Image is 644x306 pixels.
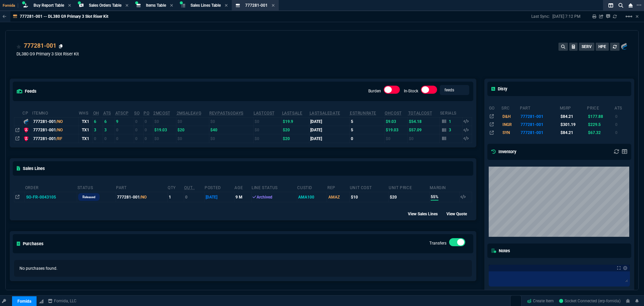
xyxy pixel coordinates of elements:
[93,134,103,143] td: 0
[559,121,587,129] td: $301.19
[184,192,204,202] td: 0
[309,126,350,134] td: [DATE]
[520,121,559,129] td: 777281-001
[89,3,121,8] span: Sales Orders Table
[429,241,446,246] label: Transfers
[191,3,221,8] span: Sales Lines Table
[125,3,128,8] nx-icon: Close Tab
[501,103,520,112] th: src
[56,128,63,132] span: /NO
[614,103,630,112] th: ats
[350,117,384,126] td: 5
[170,3,173,8] nx-icon: Close Tab
[384,126,408,134] td: $19.03
[134,134,143,143] td: 0
[351,194,387,200] div: $10
[177,111,201,116] abbr: Avg Sale from SO invoices for 2 months
[368,89,381,93] label: Burden
[17,88,37,94] h5: feeds
[587,121,614,129] td: $229.5
[83,194,95,200] p: Released
[143,134,153,143] td: 0
[204,192,234,202] td: [DATE]
[520,129,559,137] td: 777281-001
[16,41,21,51] div: Add to Watchlist
[176,134,209,143] td: $0
[116,182,167,192] th: Part
[15,128,19,132] nx-icon: Open In Opposite Panel
[408,126,440,134] td: $57.09
[501,112,520,120] td: D&H
[34,3,64,8] span: Buy Report Table
[559,299,621,303] span: Socket Connected (erp-fornida)
[116,192,167,202] td: 777281-001
[20,14,108,19] p: 777281-001 -- DL380 G9 Primary 3 Slot Riser Kit
[32,108,78,118] th: ItemNo
[234,182,251,192] th: age
[153,117,176,126] td: $0
[103,126,115,134] td: 3
[245,3,268,8] span: 777281-001
[22,108,32,118] th: cp
[46,298,78,304] a: msbcCompanyName
[253,194,296,200] div: Archived
[327,192,350,202] td: AMAZ
[388,182,429,192] th: Unit Price
[251,182,297,192] th: Line Status
[408,210,444,217] div: View Sales Lines
[559,112,587,120] td: $84.21
[446,210,473,217] div: View Quote
[209,111,244,116] abbr: Total revenue past 60 days
[491,86,507,92] h5: Disty
[134,126,143,134] td: 0
[491,148,516,155] h5: Inventory
[501,121,520,129] td: INGR
[384,117,408,126] td: $9.03
[327,182,350,192] th: Rep
[167,192,184,202] td: 1
[614,129,630,137] td: 0
[606,1,616,9] nx-icon: Split Panels
[431,194,438,201] span: 55%
[587,129,614,137] td: $67.32
[626,1,635,9] nx-icon: Close Workbench
[625,12,633,20] mat-icon: Example home icon
[204,182,234,192] th: Posted
[115,134,134,143] td: 0
[234,192,251,202] td: 9 M
[103,134,115,143] td: 0
[408,117,440,126] td: $54.18
[225,3,228,8] nx-icon: Close Tab
[16,51,79,57] p: DL380 G9 Primary 3 Slot Riser Kit
[384,86,400,96] div: Burden
[489,121,630,129] tr: HP DL380 G9 RISER CARD 1YR IMS WARRANTY STANDARD
[384,134,408,143] td: $0
[77,182,116,192] th: Status
[253,117,281,126] td: $0
[440,108,463,118] th: Serials
[25,182,77,192] th: Order
[153,126,176,134] td: $19.03
[449,119,451,124] p: 1
[559,298,621,304] a: j_U_y9Tlh4SFoK0pAADC
[15,195,19,200] nx-icon: Open In Opposite Panel
[153,134,176,143] td: $0
[209,134,253,143] td: $0
[489,129,630,137] tr: HP DL380 G9 RISER BOARD
[282,126,309,134] td: $20
[614,121,630,129] td: 0
[614,112,630,120] td: 0
[93,126,103,134] td: 3
[17,241,44,247] h5: Purchases
[587,112,614,120] td: $177.88
[272,3,275,8] nx-icon: Close Tab
[184,185,195,190] abbr: Outstanding (To Ship)
[449,127,451,133] p: 3
[579,43,594,51] button: SERV
[350,182,388,192] th: Unit Cost
[33,127,77,133] div: 777281-001
[24,41,56,50] div: 777281-001
[388,192,429,202] td: $20
[134,117,143,126] td: 0
[209,117,253,126] td: $0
